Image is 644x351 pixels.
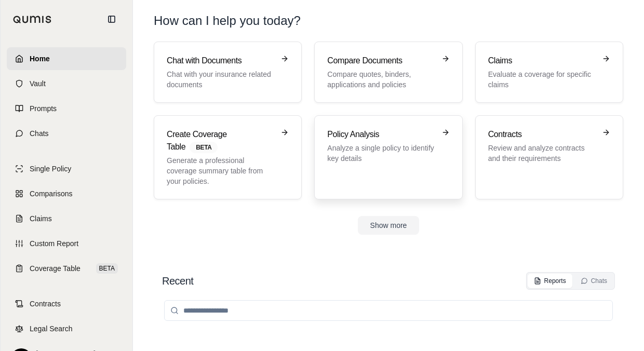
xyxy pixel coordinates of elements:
span: Legal Search [30,323,73,334]
span: Prompts [30,103,57,114]
a: Vault [7,72,126,95]
a: Home [7,47,126,70]
a: Create Coverage TableBETAGenerate a professional coverage summary table from your policies. [154,115,302,199]
a: Chat with DocumentsChat with your insurance related documents [154,42,302,103]
a: Policy AnalysisAnalyze a single policy to identify key details [314,115,462,199]
h3: Chat with Documents [167,55,274,67]
span: Chats [30,128,49,139]
p: Evaluate a coverage for specific claims [488,69,596,90]
a: Single Policy [7,157,126,180]
button: Reports [528,274,572,288]
h1: How can I help you today? [154,12,623,29]
a: Custom Report [7,232,126,255]
span: Comparisons [30,188,72,199]
span: Contracts [30,299,61,309]
a: Legal Search [7,317,126,340]
span: Single Policy [30,164,71,174]
p: Review and analyze contracts and their requirements [488,143,596,164]
p: Compare quotes, binders, applications and policies [327,69,435,90]
button: Show more [358,216,420,235]
a: Contracts [7,292,126,315]
button: Chats [574,274,613,288]
p: Analyze a single policy to identify key details [327,143,435,164]
a: ContractsReview and analyze contracts and their requirements [475,115,623,199]
a: Compare DocumentsCompare quotes, binders, applications and policies [314,42,462,103]
p: Chat with your insurance related documents [167,69,274,90]
h2: Recent [162,274,193,288]
a: Prompts [7,97,126,120]
h3: Create Coverage Table [167,128,274,153]
a: Claims [7,207,126,230]
div: Chats [581,277,607,285]
button: Collapse sidebar [103,11,120,28]
h3: Policy Analysis [327,128,435,141]
a: Chats [7,122,126,145]
span: Vault [30,78,46,89]
span: Coverage Table [30,263,81,274]
span: Home [30,53,50,64]
h3: Compare Documents [327,55,435,67]
a: ClaimsEvaluate a coverage for specific claims [475,42,623,103]
span: BETA [190,142,218,153]
span: Custom Report [30,238,78,249]
p: Generate a professional coverage summary table from your policies. [167,155,274,186]
h3: Contracts [488,128,596,141]
div: Reports [534,277,566,285]
span: BETA [96,263,118,274]
a: Coverage TableBETA [7,257,126,280]
img: Qumis Logo [13,16,52,23]
a: Comparisons [7,182,126,205]
h3: Claims [488,55,596,67]
span: Claims [30,213,52,224]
